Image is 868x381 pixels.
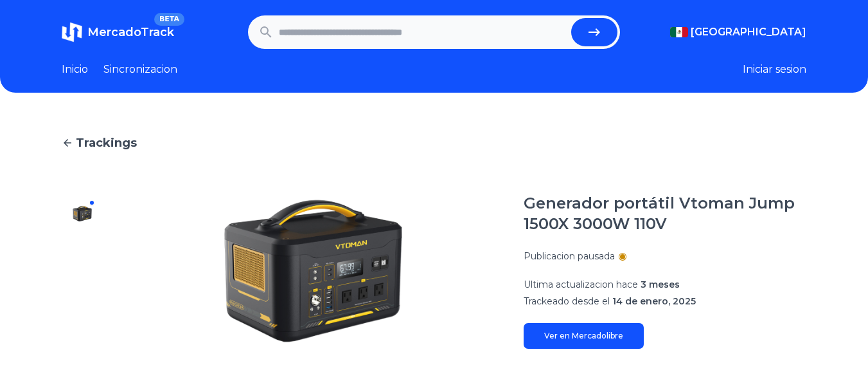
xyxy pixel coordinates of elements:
img: MercadoTrack [62,22,82,42]
a: Sincronizacion [103,62,177,77]
span: [GEOGRAPHIC_DATA] [691,24,806,40]
span: Ultima actualizacion hace [524,279,638,290]
img: Generador portátil Vtoman Jump 1500X 3000W 110V [128,193,498,349]
span: Trackeado desde el [524,295,610,307]
img: Generador portátil Vtoman Jump 1500X 3000W 110V [72,203,93,224]
a: Ver en Mercadolibre [524,323,644,349]
span: MercadoTrack [87,25,174,39]
a: MercadoTrackBETA [62,22,174,42]
img: Mexico [670,27,688,37]
p: Publicacion pausada [524,250,615,263]
span: 3 meses [641,279,680,290]
a: Inicio [62,62,88,77]
h1: Generador portátil Vtoman Jump 1500X 3000W 110V [524,193,806,234]
button: [GEOGRAPHIC_DATA] [670,24,806,40]
span: BETA [154,13,184,26]
span: Trackings [76,134,137,152]
a: Trackings [62,134,806,152]
button: Iniciar sesion [743,62,806,77]
span: 14 de enero, 2025 [612,295,696,307]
